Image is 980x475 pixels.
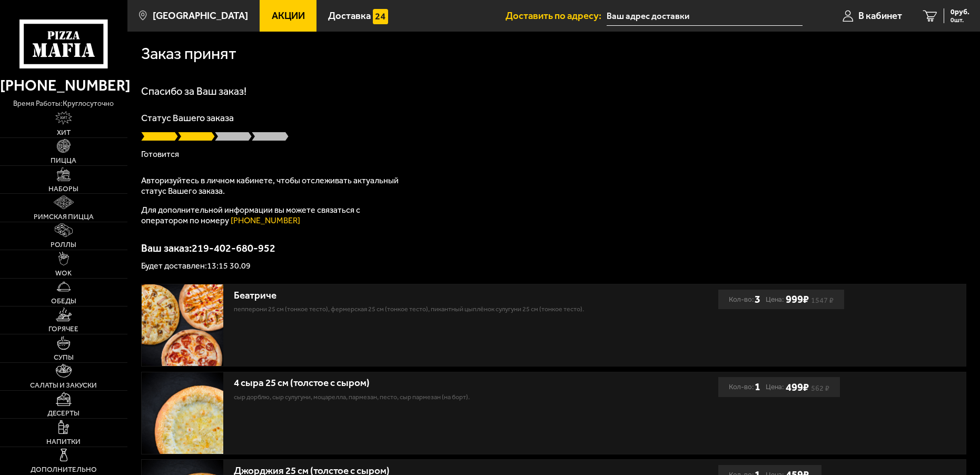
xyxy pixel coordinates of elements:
[51,157,76,164] span: Пицца
[858,11,902,21] span: В кабинет
[766,290,784,309] span: Цена:
[51,298,76,305] span: Обеды
[141,262,966,270] p: Будет доставлен: 13:15 30.09
[153,11,248,21] span: [GEOGRAPHIC_DATA]
[48,325,78,333] span: Горячее
[607,6,803,26] input: Ваш адрес доставки
[231,215,300,225] a: [PHONE_NUMBER]
[766,377,784,397] span: Цена:
[506,11,607,21] span: Доставить по адресу:
[951,8,969,16] span: 0 руб.
[234,377,620,389] div: 4 сыра 25 см (толстое с сыром)
[141,113,966,123] p: Статус Вашего заказа
[46,438,81,446] span: Напитки
[54,354,74,361] span: Супы
[141,243,966,253] p: Ваш заказ: 219-402-680-952
[141,175,404,196] p: Авторизуйтесь в личном кабинете, чтобы отслеживать актуальный статус Вашего заказа.
[57,129,71,136] span: Хит
[272,11,305,21] span: Акции
[141,45,236,62] h1: Заказ принят
[55,270,72,277] span: WOK
[328,11,371,21] span: Доставка
[141,150,966,159] p: Готовится
[729,290,760,309] div: Кол-во:
[141,205,404,226] p: Для дополнительной информации вы можете связаться с оператором по номеру
[786,293,809,305] b: 999 ₽
[234,290,620,302] div: Беатриче
[373,9,388,24] img: 15daf4d41897b9f0e9f617042186c801.svg
[755,290,760,309] b: 3
[811,298,834,303] s: 1547 ₽
[786,381,809,393] b: 499 ₽
[951,17,969,23] span: 0 шт.
[48,185,78,193] span: Наборы
[755,377,760,397] b: 1
[811,385,829,391] s: 562 ₽
[51,241,76,249] span: Роллы
[47,410,80,417] span: Десерты
[729,377,760,397] div: Кол-во:
[31,466,97,473] span: Дополнительно
[34,213,94,221] span: Римская пицца
[234,392,620,402] p: сыр дорблю, сыр сулугуни, моцарелла, пармезан, песто, сыр пармезан (на борт).
[30,382,97,389] span: Салаты и закуски
[141,86,966,96] h1: Спасибо за Ваш заказ!
[234,304,620,314] p: Пепперони 25 см (тонкое тесто), Фермерская 25 см (тонкое тесто), Пикантный цыплёнок сулугуни 25 с...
